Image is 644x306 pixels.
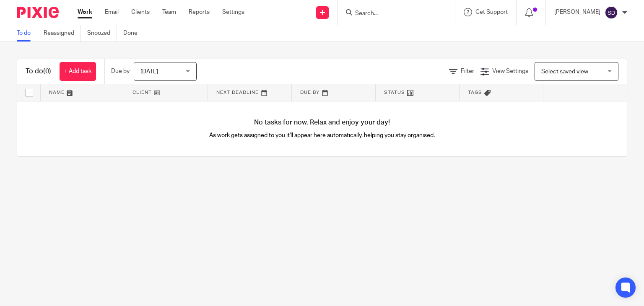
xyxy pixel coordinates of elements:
[468,90,482,95] span: Tags
[17,7,59,18] img: Pixie
[189,8,210,16] a: Reports
[475,9,508,15] span: Get Support
[492,68,528,74] span: View Settings
[17,118,627,127] h4: No tasks for now. Relax and enjoy your day!
[354,10,430,18] input: Search
[170,131,475,140] p: As work gets assigned to you it'll appear here automatically, helping you stay organised.
[105,8,119,16] a: Email
[140,69,158,75] span: [DATE]
[222,8,244,16] a: Settings
[44,25,81,41] a: Reassigned
[111,67,130,75] p: Due by
[26,67,51,76] h1: To do
[554,8,600,16] p: [PERSON_NAME]
[123,25,144,41] a: Done
[87,25,117,41] a: Snoozed
[17,25,37,41] a: To do
[162,8,176,16] a: Team
[461,68,474,74] span: Filter
[78,8,92,16] a: Work
[541,69,588,75] span: Select saved view
[131,8,150,16] a: Clients
[43,68,51,75] span: (0)
[605,6,618,19] img: svg%3E
[60,62,96,81] a: + Add task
